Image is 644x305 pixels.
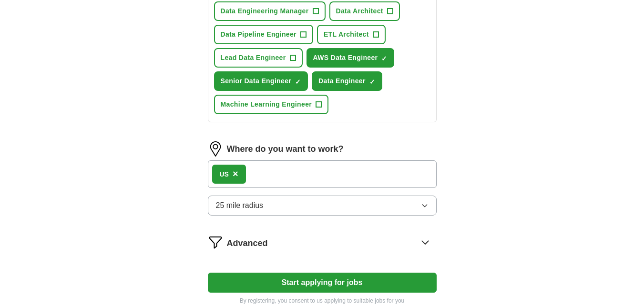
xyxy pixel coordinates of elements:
[208,273,437,293] button: Start applying for jobs
[208,235,223,250] img: filter
[214,25,313,44] button: Data Pipeline Engineer
[312,71,382,91] button: Data Engineer✓
[214,48,303,68] button: Lead Data Engineer
[220,169,229,179] div: US
[381,55,387,62] span: ✓
[324,30,369,39] span: ETL Architect
[329,1,400,21] button: Data Architect
[369,78,375,86] span: ✓
[221,99,312,109] span: Machine Learning Engineer
[208,141,223,157] img: location.png
[313,53,378,63] span: AWS Data Engineer
[233,168,238,179] span: ×
[317,25,386,44] button: ETL Architect
[336,6,383,16] span: Data Architect
[221,6,309,16] span: Data Engineering Manager
[295,78,301,86] span: ✓
[318,76,366,86] span: Data Engineer
[233,167,238,181] button: ×
[227,237,268,250] span: Advanced
[208,196,437,216] button: 25 mile radius
[221,76,292,86] span: Senior Data Engineer
[214,71,308,91] button: Senior Data Engineer✓
[221,30,296,39] span: Data Pipeline Engineer
[227,143,344,156] label: Where do you want to work?
[307,48,395,68] button: AWS Data Engineer✓
[208,296,437,305] p: By registering, you consent to us applying to suitable jobs for you
[216,200,264,211] span: 25 mile radius
[214,1,326,21] button: Data Engineering Manager
[221,53,286,63] span: Lead Data Engineer
[214,95,329,114] button: Machine Learning Engineer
